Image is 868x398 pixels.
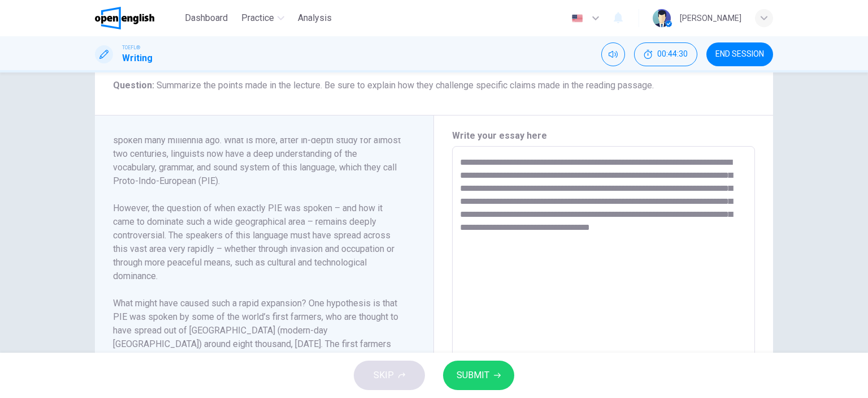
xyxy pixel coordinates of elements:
img: Profile picture [653,9,671,27]
button: Dashboard [180,8,232,28]
span: 00:44:30 [657,50,688,59]
button: SUBMIT [443,361,514,390]
button: Practice [237,8,289,28]
span: TOEFL® [122,44,140,52]
h6: Write your essay here [452,129,755,143]
button: END SESSION [706,42,773,66]
span: END SESSION [715,50,764,59]
h6: However, the question of when exactly PIE was spoken – and how it came to dominate such a wide ge... [113,202,402,283]
h1: Writing [122,52,153,65]
button: Analysis [293,8,336,28]
a: OpenEnglish logo [95,7,180,29]
span: Analysis [298,11,332,25]
h6: Question : [113,79,755,92]
img: OpenEnglish logo [95,7,154,29]
span: Summarize the points made in the lecture. Be sure to explain how they challenge specific claims m... [157,80,654,91]
span: SUBMIT [457,367,489,383]
img: en [570,14,584,23]
span: Dashboard [185,11,228,25]
span: Practice [241,11,274,25]
div: Mute [601,42,625,66]
div: [PERSON_NAME] [680,11,741,25]
div: Hide [634,42,697,66]
button: 00:44:30 [634,42,697,66]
